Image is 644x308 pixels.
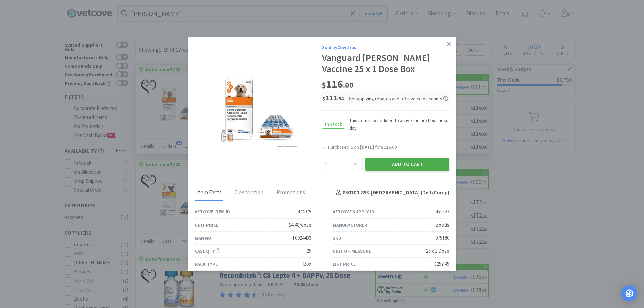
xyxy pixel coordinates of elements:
span: $ [322,80,326,90]
div: Sold by Covetrus [322,44,449,51]
span: This item is scheduled to arrive the next business day [345,117,449,132]
span: $116.00 [381,144,397,150]
div: 075180 [435,234,449,242]
div: SKU [333,234,341,242]
span: In Stock [322,120,345,128]
div: 25 [307,247,311,255]
span: . 00 [343,80,353,90]
span: $ [322,95,325,102]
div: Purchased on for [328,144,449,151]
div: 25 x 1 Dose [426,247,449,255]
div: Promotions [275,185,307,201]
span: 111 [322,93,344,102]
span: 116 [322,77,353,91]
div: Unit Price [195,221,218,229]
div: List Price [333,260,356,268]
div: Zoetis [436,221,449,229]
div: Item Facts [195,185,223,201]
div: Vanguard [PERSON_NAME] Vaccine 25 x 1 Dose Box [322,52,449,75]
h4: 850100-893 - [GEOGRAPHIC_DATA] (Dist/Comp) [333,188,449,197]
span: 1 [351,144,353,150]
div: Description [233,185,265,201]
img: 0478912fe7064f798ba63a7715d2543e_452523.png [216,65,300,149]
button: Add to Cart [365,158,449,171]
div: Box [303,260,311,268]
div: $257.45 [434,260,449,268]
div: $4.48/dose [289,221,311,229]
div: Open Intercom Messenger [621,285,637,301]
div: Manufacturer [333,221,367,229]
div: 10024433 [292,234,311,242]
div: Vetcove Supply ID [333,208,374,215]
span: . 94 [337,95,344,102]
div: Case Qty. [195,247,220,255]
div: Man No. [195,234,213,242]
div: Vetcove Item ID [195,208,230,215]
span: after applying rebates and off-invoice discounts [346,96,448,102]
div: 474975 [297,208,311,216]
div: Pack Type [195,260,218,268]
span: [DATE] [360,144,374,150]
div: 452523 [435,208,449,216]
div: Unit of Measure [333,247,371,255]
